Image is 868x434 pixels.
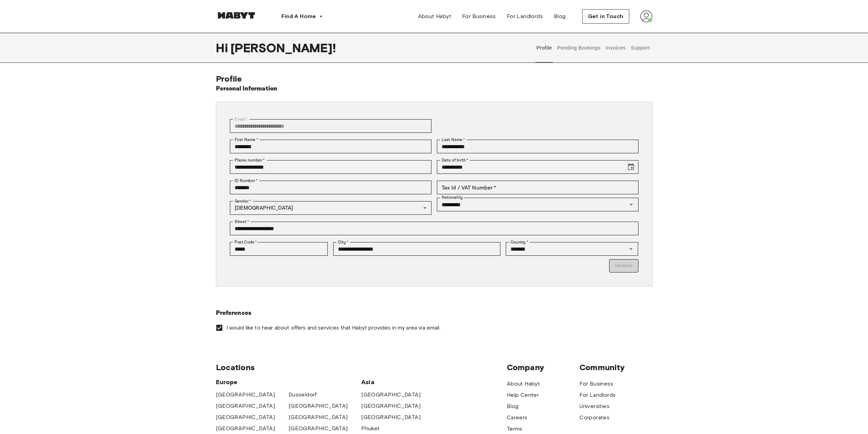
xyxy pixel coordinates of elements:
button: Pending Bookings [556,33,602,63]
a: Corporates [579,414,609,422]
a: For Business [579,380,613,388]
a: [GEOGRAPHIC_DATA] [289,424,348,433]
a: For Landlords [501,10,548,23]
label: Last Name [442,137,465,143]
button: Choose date, selected date is Jun 30, 1999 [624,160,638,174]
a: [GEOGRAPHIC_DATA] [289,402,348,410]
label: Email [235,116,248,122]
img: Habyt [216,12,257,19]
a: [GEOGRAPHIC_DATA] [361,402,421,410]
button: Open [627,200,636,209]
a: Blog [548,10,571,23]
label: First Name [235,137,258,143]
span: Blog [554,12,566,20]
a: [GEOGRAPHIC_DATA] [216,391,275,399]
a: [GEOGRAPHIC_DATA] [216,424,275,433]
a: Dusseldorf [289,391,317,399]
a: [GEOGRAPHIC_DATA] [216,402,275,410]
a: About Habyt [507,380,540,388]
button: Get in Touch [582,9,629,24]
button: Open [626,244,636,254]
span: Europe [216,378,362,386]
a: Universities [579,402,609,410]
label: Gender [235,198,251,204]
label: Street [235,219,249,225]
div: [DEMOGRAPHIC_DATA] [230,201,431,215]
span: For Business [462,12,496,20]
span: Find A Home [281,12,316,20]
label: ID Number [235,178,258,184]
label: Post Code [235,239,257,245]
a: [GEOGRAPHIC_DATA] [289,413,348,421]
h6: Preferences [216,308,652,318]
button: Find A Home [276,10,328,23]
a: [GEOGRAPHIC_DATA] [361,413,421,421]
span: I would like to hear about offers and services that Habyt provides in my area via email. [226,324,441,332]
label: Phone number [235,157,265,163]
a: For Landlords [579,391,616,399]
span: Asia [361,378,434,386]
button: Profile [535,33,553,63]
a: Careers [507,414,528,422]
span: Company [507,362,579,373]
label: Nationality [442,195,463,200]
h6: Personal Information [216,84,278,94]
label: Date of birth [442,157,468,163]
span: About Habyt [418,12,451,20]
label: Country [511,239,528,245]
div: You can't change your email address at the moment. Please reach out to customer support in case y... [230,119,431,133]
span: Community [579,362,652,373]
a: Help Center [507,391,539,399]
button: Support [630,33,651,63]
a: Blog [507,402,519,410]
a: About Habyt [413,10,457,23]
img: avatar [640,10,652,23]
span: Locations [216,362,507,373]
span: Profile [216,74,242,84]
span: For Landlords [507,12,543,20]
div: user profile tabs [534,33,652,63]
a: For Business [457,10,501,23]
a: Terms [507,425,523,433]
a: [GEOGRAPHIC_DATA] [216,413,275,421]
span: Hi [216,41,231,55]
span: Get in Touch [588,12,623,20]
a: [GEOGRAPHIC_DATA] [361,391,421,399]
button: Invoices [605,33,626,63]
span: [PERSON_NAME] ! [231,41,336,55]
label: City [338,239,349,245]
a: Phuket [361,424,380,433]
